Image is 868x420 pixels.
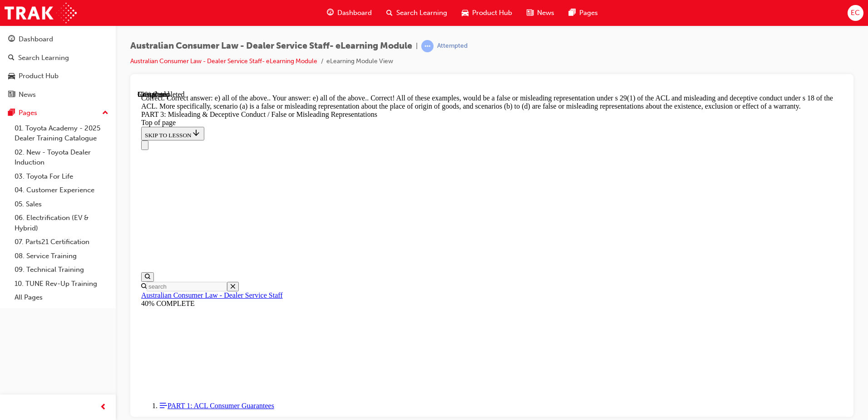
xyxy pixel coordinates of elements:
[579,8,598,18] span: Pages
[8,54,15,62] span: search-icon
[326,56,393,67] li: eLearning Module View
[11,121,112,145] a: 01. Toyota Academy - 2025 Dealer Training Catalogue
[848,5,863,21] button: EC
[4,209,705,217] div: 40% COMPLETE
[4,28,705,36] div: Top of page
[11,249,112,263] a: 08. Service Training
[320,4,379,22] a: guage-iconDashboard
[130,41,412,51] span: Australian Consumer Law - Dealer Service Staff- eLearning Module
[851,8,860,18] span: EC
[19,90,36,100] div: News
[527,7,533,19] span: news-icon
[89,191,101,201] button: Close search menu
[19,34,53,45] div: Dashboard
[4,4,705,20] div: Correct. Correct answer: e) all of the above.. Your answer: e) all of the above.. Correct! All of...
[9,191,89,201] input: Search
[130,57,317,65] a: Australian Consumer Law - Dealer Service Staff- eLearning Module
[4,105,112,121] button: Pages
[337,8,372,18] span: Dashboard
[562,4,605,22] a: pages-iconPages
[416,41,418,51] span: |
[537,8,554,18] span: News
[396,8,447,18] span: Search Learning
[379,4,454,22] a: search-iconSearch Learning
[19,71,59,81] div: Product Hub
[5,3,77,23] img: Trak
[4,182,16,191] button: Open search menu
[11,197,112,211] a: 05. Sales
[11,211,112,235] a: 06. Electrification (EV & Hybrid)
[4,36,67,50] button: SKIP TO LESSON
[437,42,468,50] div: Attempted
[11,263,112,277] a: 09. Technical Training
[4,31,112,48] a: Dashboard
[102,107,108,119] span: up-icon
[8,72,15,80] span: car-icon
[462,7,469,19] span: car-icon
[327,7,334,19] span: guage-icon
[421,40,434,52] span: learningRecordVerb_ATTEMPT-icon
[4,68,112,85] a: Product Hub
[519,4,562,22] a: news-iconNews
[18,53,69,63] div: Search Learning
[11,277,112,291] a: 10. TUNE Rev-Up Training
[4,20,705,28] div: PART 3: Misleading & Deceptive Conduct / False or Misleading Representations
[7,41,63,48] span: SKIP TO LESSON
[4,86,112,103] a: News
[454,4,519,22] a: car-iconProduct Hub
[11,235,112,249] a: 07. Parts21 Certification
[4,201,145,209] a: Australian Consumer Law - Dealer Service Staff
[11,290,112,305] a: All Pages
[386,7,393,19] span: search-icon
[100,402,107,413] span: prev-icon
[4,29,112,105] button: DashboardSearch LearningProduct HubNews
[8,91,15,99] span: news-icon
[472,8,512,18] span: Product Hub
[8,109,15,117] span: pages-icon
[4,50,11,60] button: Close navigation menu
[11,183,112,197] a: 04. Customer Experience
[11,170,112,184] a: 03. Toyota For Life
[11,145,112,170] a: 02. New - Toyota Dealer Induction
[569,7,576,19] span: pages-icon
[4,50,112,66] a: Search Learning
[8,35,15,44] span: guage-icon
[19,108,37,118] div: Pages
